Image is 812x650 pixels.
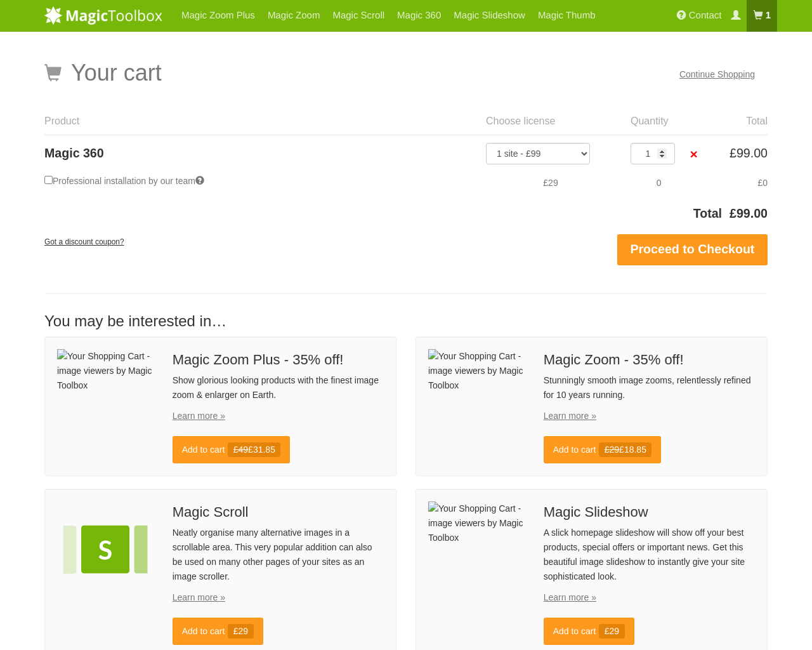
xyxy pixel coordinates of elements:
[623,164,687,201] td: 0
[44,204,722,230] th: Total
[689,10,722,21] span: Contact
[544,436,662,463] a: Add to cart£29£18.85
[730,146,768,160] bdi: 99.00
[44,146,104,160] a: Magic 360
[173,505,384,519] span: Magic Scroll
[44,60,162,86] h1: Your cart
[544,592,596,602] a: Learn more »
[44,172,204,190] label: Professional installation by our team
[544,411,596,421] a: Learn more »
[730,206,737,220] span: £
[478,164,623,201] td: £29
[57,349,154,393] img: Your Shopping Cart - image viewers by Magic Toolbox
[623,108,687,135] th: Quantity
[757,178,768,188] span: £0
[544,373,755,402] p: Stunningly smooth image zooms, relentlessly refined for 10 years running.
[228,624,253,639] span: £29
[712,108,768,135] th: Total
[173,592,225,602] a: Learn more »
[599,624,624,639] span: £29
[679,69,755,79] a: Continue Shopping
[766,10,771,21] b: 1
[687,147,700,161] a: ×
[57,501,154,598] img: Your Shopping Cart - image viewers by Magic Toolbox
[544,352,755,367] span: Magic Zoom - 35% off!
[478,108,623,135] th: Choose license
[44,313,768,329] h3: You may be interested in…
[617,234,768,266] a: Proceed to Checkout
[44,108,478,135] th: Product
[44,232,124,251] a: Got a discount coupon?
[44,237,124,246] small: Got a discount coupon?
[173,618,263,645] a: Add to cart£29
[173,352,384,367] span: Magic Zoom Plus - 35% off!
[599,442,652,457] span: £18.85
[173,436,291,463] a: Add to cart£49£31.85
[44,176,53,184] input: Professional installation by our team
[228,442,280,457] span: £31.85
[173,411,225,421] a: Learn more »
[544,505,755,519] span: Magic Slideshow
[173,526,384,584] p: Neatly organise many alternative images in a scrollable area. This very popular addition can also...
[730,146,737,160] span: £
[233,444,248,454] s: £49
[44,6,162,25] img: MagicToolbox.com - Image tools for your website
[195,176,204,185] span: We will install Magic 360 on your website exactly how you want it. Full money refund if we cannot...
[730,206,768,220] bdi: 99.00
[631,143,675,164] input: Qty
[605,444,619,454] s: £29
[544,526,755,584] p: A slick homepage slideshow will show off your best products, special offers or important news. Ge...
[544,618,634,645] a: Add to cart£29
[428,349,525,393] img: Your Shopping Cart - image viewers by Magic Toolbox
[428,501,525,545] img: Your Shopping Cart - image viewers by Magic Toolbox
[173,373,384,402] p: Show glorious looking products with the finest image zoom & enlarger on Earth.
